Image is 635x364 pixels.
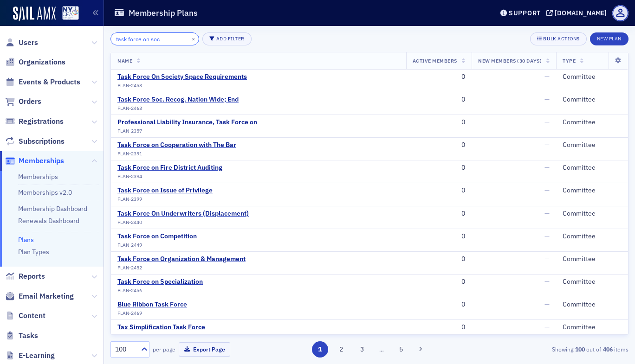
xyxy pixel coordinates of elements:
[555,9,607,17] div: [DOMAIN_NAME]
[413,73,465,81] div: 0
[117,210,249,218] div: Task Force On Underwriters (Displacement)
[530,32,586,45] button: Bulk Actions
[601,345,614,353] strong: 406
[19,136,65,147] span: Subscriptions
[563,164,622,172] div: Committee
[19,311,45,321] span: Content
[413,232,465,241] div: 0
[563,210,622,218] div: Committee
[5,291,74,301] a: Email Marketing
[413,96,465,104] div: 0
[563,57,576,64] span: Type
[563,323,622,332] div: Committee
[544,163,550,172] span: —
[189,34,198,43] button: ×
[5,331,38,341] a: Tasks
[129,7,198,19] h1: Membership Plans
[375,345,388,353] span: …
[18,236,34,244] a: Plans
[413,278,465,286] div: 0
[544,118,550,126] span: —
[333,341,349,358] button: 2
[117,287,142,294] span: PLAN-2456
[5,271,45,281] a: Reports
[153,345,175,353] label: per page
[544,95,550,103] span: —
[563,141,622,149] div: Committee
[56,6,79,22] a: View Homepage
[544,209,550,217] span: —
[117,141,236,149] a: Task Force on Cooperation with The Bar
[19,38,38,48] span: Users
[19,331,38,341] span: Tasks
[18,172,58,181] a: Memberships
[117,219,142,225] span: PLAN-2440
[19,271,45,281] span: Reports
[117,151,142,157] span: PLAN-2391
[5,96,41,107] a: Orders
[563,232,622,241] div: Committee
[117,118,257,127] a: Professional Liability Insurance, Task Force on
[117,73,247,81] a: Task Force On Society Space Requirements
[5,311,45,321] a: Content
[312,341,328,358] button: 1
[117,300,187,309] a: Blue Ribbon Task Force
[413,141,465,149] div: 0
[413,118,465,127] div: 0
[117,96,239,104] a: Task Force Soc. Recog. Nation Wide; End
[413,57,457,64] span: Active Members
[117,278,203,286] a: Task Force on Specialization
[5,156,64,166] a: Memberships
[413,255,465,263] div: 0
[202,32,252,45] button: Add Filter
[544,140,550,149] span: —
[546,10,610,16] button: [DOMAIN_NAME]
[590,34,629,42] a: New Plan
[393,341,409,358] button: 5
[413,323,465,332] div: 0
[115,345,136,354] div: 100
[117,232,197,241] a: Task Force on Competition
[413,186,465,195] div: 0
[544,277,550,286] span: —
[19,156,64,166] span: Memberships
[544,72,550,81] span: —
[563,278,622,286] div: Committee
[117,242,142,248] span: PLAN-2449
[117,164,222,172] a: Task Force on Fire District Auditing
[117,323,205,332] a: Tax Simplification Task Force
[19,77,80,87] span: Events & Products
[612,5,629,21] span: Profile
[62,6,79,20] img: SailAMX
[19,96,41,107] span: Orders
[563,255,622,263] div: Committee
[413,210,465,218] div: 0
[117,186,213,195] div: Task Force on Issue of Privilege
[573,345,586,353] strong: 100
[563,118,622,127] div: Committee
[117,196,142,202] span: PLAN-2399
[509,9,541,17] div: Support
[19,351,55,361] span: E-Learning
[544,323,550,331] span: —
[18,204,87,213] a: Membership Dashboard
[117,57,132,64] span: Name
[18,248,49,256] a: Plan Types
[117,105,142,111] span: PLAN-2463
[117,83,142,89] span: PLAN-2453
[5,57,65,67] a: Organizations
[19,116,64,127] span: Registrations
[117,255,246,263] a: Task Force on Organization & Management
[354,341,370,358] button: 3
[19,57,65,67] span: Organizations
[563,96,622,104] div: Committee
[544,186,550,194] span: —
[543,36,579,41] div: Bulk Actions
[117,333,142,339] span: PLAN-2488
[117,310,142,316] span: PLAN-2469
